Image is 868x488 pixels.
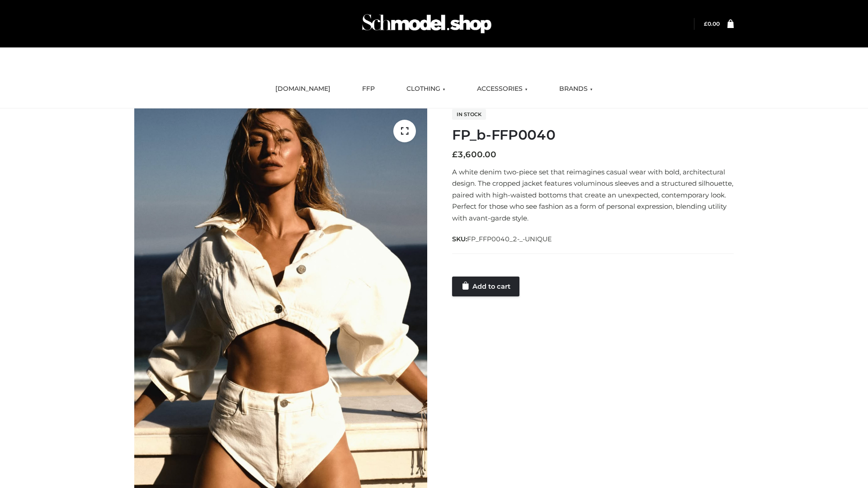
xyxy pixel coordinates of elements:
img: Schmodel Admin 964 [359,6,495,42]
bdi: 0.00 [704,20,720,27]
a: £0.00 [704,20,720,27]
a: CLOTHING [400,79,452,99]
span: SKU: [452,234,553,244]
h1: FP_b-FFP0040 [452,127,734,143]
span: In stock [452,109,486,120]
a: Add to cart [452,277,519,296]
a: [DOMAIN_NAME] [269,79,337,99]
span: FP_FFP0040_2-_-UNIQUE [467,235,552,243]
a: FFP [355,79,382,99]
p: A white denim two-piece set that reimagines casual wear with bold, architectural design. The crop... [452,166,734,224]
span: £ [452,150,458,160]
a: ACCESSORIES [470,79,534,99]
a: BRANDS [552,79,599,99]
bdi: 3,600.00 [452,150,496,160]
span: £ [704,20,708,27]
